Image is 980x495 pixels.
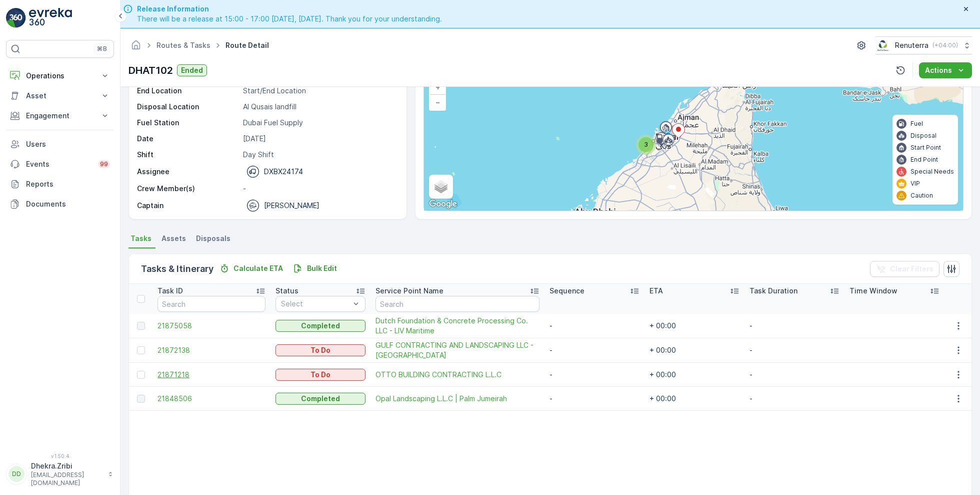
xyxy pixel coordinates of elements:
[375,296,539,312] input: Search
[544,387,644,411] td: -
[31,471,103,487] p: [EMAIL_ADDRESS][DOMAIN_NAME]
[426,198,459,211] img: Google
[375,340,539,360] a: GULF CONTRACTING AND LANDSCAPING LLC - Khawaneej
[910,120,923,128] p: Fuel
[137,184,239,194] p: Crew Member(s)
[137,371,145,379] div: Toggle Row Selected
[137,118,239,128] p: Fuel Station
[424,52,963,211] div: 0
[744,314,844,338] td: -
[137,322,145,330] div: Toggle Row Selected
[161,234,186,244] span: Assets
[636,135,656,155] div: 3
[375,286,443,296] p: Service Point Name
[875,40,891,51] img: Screenshot_2024-07-26_at_13.33.01.png
[275,369,365,381] button: To Do
[910,180,920,188] p: VIP
[849,286,897,296] p: Time Window
[910,168,954,176] p: Special Needs
[544,338,644,363] td: -
[275,393,365,405] button: Completed
[375,370,539,380] a: OTTO BUILDING CONTRACTING L.L.C
[196,234,230,244] span: Disposals
[375,340,539,360] span: GULF CONTRACTING AND LANDSCAPING LLC - [GEOGRAPHIC_DATA]
[919,62,972,78] button: Actions
[6,134,114,154] a: Users
[544,363,644,387] td: -
[137,395,145,403] div: Toggle Row Selected
[375,316,539,336] span: Dutch Foundation & Concrete Processing Co. LLC - LIV Maritime
[895,40,928,50] p: Renuterra
[925,65,952,75] p: Actions
[281,299,350,309] p: Select
[26,139,110,149] p: Users
[137,346,145,354] div: Toggle Row Selected
[243,102,396,112] p: Al Qusais landfill
[644,338,744,363] td: + 00:00
[137,14,442,24] span: There will be a release at 15:00 - 17:00 [DATE], [DATE]. Thank you for your understanding.
[301,394,340,404] p: Completed
[100,160,108,168] p: 99
[289,262,341,274] button: Bulk Edit
[264,167,303,177] p: DXBX24174
[243,150,396,160] p: Day Shift
[243,184,396,194] p: -
[6,461,114,487] button: DDDhekra.Zribi[EMAIL_ADDRESS][DOMAIN_NAME]
[31,461,103,471] p: Dhekra.Zribi
[6,66,114,86] button: Operations
[310,345,330,355] p: To Do
[430,80,445,95] a: Zoom In
[26,179,110,189] p: Reports
[157,296,265,312] input: Search
[301,321,340,331] p: Completed
[6,8,26,28] img: logo
[6,86,114,106] button: Asset
[26,159,92,169] p: Events
[157,370,265,380] a: 21871218
[644,141,648,148] span: 3
[744,387,844,411] td: -
[223,40,271,50] span: Route Detail
[8,466,24,482] div: DD
[310,370,330,380] p: To Do
[430,176,452,198] a: Layers
[932,41,958,49] p: ( +04:00 )
[243,134,396,144] p: [DATE]
[26,111,94,121] p: Engagement
[130,43,141,52] a: Homepage
[644,363,744,387] td: + 00:00
[137,86,239,96] p: End Location
[6,194,114,214] a: Documents
[243,86,396,96] p: Start/End Location
[130,234,151,244] span: Tasks
[157,394,265,404] a: 21848506
[233,263,283,273] p: Calculate ETA
[26,71,94,81] p: Operations
[6,453,114,459] span: v 1.50.4
[137,134,239,144] p: Date
[375,394,539,404] span: Opal Landscaping L.L.C | Palm Jumeirah
[275,320,365,332] button: Completed
[549,286,584,296] p: Sequence
[215,262,287,274] button: Calculate ETA
[157,286,183,296] p: Task ID
[307,263,337,273] p: Bulk Edit
[910,156,938,164] p: End Point
[181,65,203,75] p: Ended
[157,321,265,331] span: 21875058
[275,344,365,356] button: To Do
[875,36,972,54] button: Renuterra(+04:00)
[910,144,941,152] p: Start Point
[26,91,94,101] p: Asset
[430,95,445,110] a: Zoom Out
[157,345,265,355] a: 21872138
[544,314,644,338] td: -
[6,154,114,174] a: Events99
[156,41,210,49] a: Routes & Tasks
[749,286,797,296] p: Task Duration
[264,201,319,211] p: [PERSON_NAME]
[141,262,213,276] p: Tasks & Itinerary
